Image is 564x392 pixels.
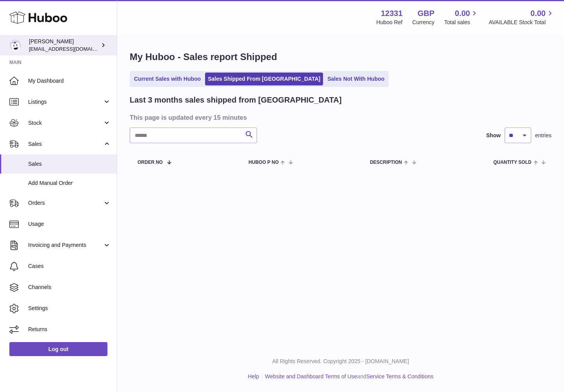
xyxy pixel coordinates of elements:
span: AVAILABLE Stock Total [489,19,555,26]
span: Returns [28,326,111,333]
span: Listings [28,98,103,106]
span: Description [370,160,402,165]
a: Sales Not With Huboo [325,73,387,85]
span: Total sales [444,19,479,26]
a: Log out [9,342,107,356]
a: Service Terms & Conditions [366,373,434,380]
span: Orders [28,199,103,207]
a: 0.00 Total sales [444,8,479,26]
a: Help [248,373,259,380]
span: Add Manual Order [28,179,111,187]
span: Sales [28,160,111,168]
div: Huboo Ref [377,19,403,26]
span: Settings [28,305,111,312]
span: entries [535,132,552,139]
span: My Dashboard [28,77,111,85]
a: Website and Dashboard Terms of Use [265,373,357,380]
strong: 12331 [381,8,403,19]
label: Show [486,132,501,139]
span: Order No [137,160,163,165]
strong: GBP [418,8,434,19]
h1: My Huboo - Sales report Shipped [130,51,552,63]
span: [EMAIL_ADDRESS][DOMAIN_NAME] [29,46,115,52]
a: Current Sales with Huboo [131,73,203,85]
a: 0.00 AVAILABLE Stock Total [489,8,555,26]
span: Stock [28,119,103,127]
div: [PERSON_NAME] [29,38,99,53]
div: Currency [412,19,435,26]
span: Quantity Sold [493,160,532,165]
h2: Last 3 months sales shipped from [GEOGRAPHIC_DATA] [130,95,342,105]
span: Sales [28,140,103,148]
span: Invoicing and Payments [28,241,103,249]
li: and [262,373,433,380]
img: seb@bravefoods.co.uk [9,39,21,51]
span: 0.00 [455,8,470,19]
span: Usage [28,220,111,228]
span: Huboo P no [248,160,278,165]
span: Channels [28,284,111,291]
span: 0.00 [530,8,546,19]
p: All Rights Reserved. Copyright 2025 - [DOMAIN_NAME] [123,358,558,365]
a: Sales Shipped From [GEOGRAPHIC_DATA] [205,73,323,85]
span: Cases [28,263,111,270]
h3: This page is updated every 15 minutes [130,113,550,122]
